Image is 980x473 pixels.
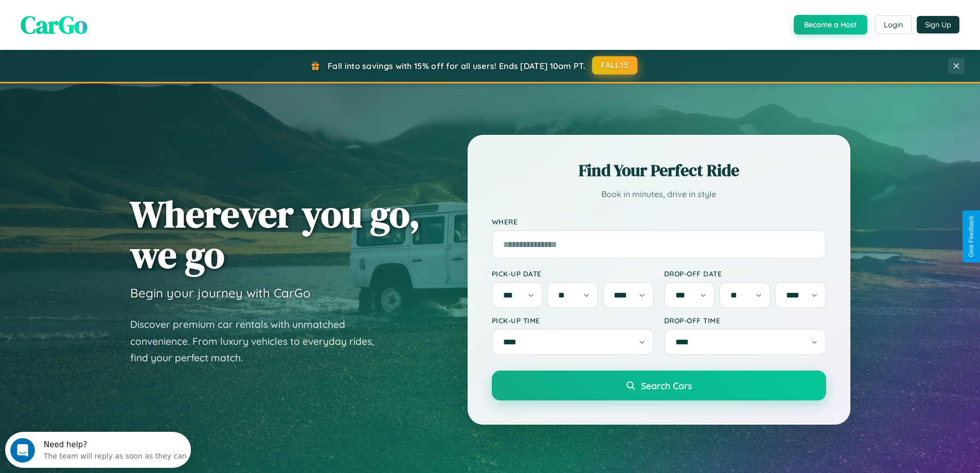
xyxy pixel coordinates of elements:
[794,15,867,34] button: Become a Host
[10,438,35,463] iframe: Intercom live chat
[492,316,654,325] label: Pick-up Time
[875,15,912,34] button: Login
[492,187,826,202] p: Book in minutes, drive in style
[592,56,637,75] button: FALL15
[130,194,420,275] h1: Wherever you go, we go
[39,17,182,28] div: The team will reply as soon as they can
[917,16,959,33] button: Sign Up
[492,269,654,278] label: Pick-up Date
[130,285,311,301] h3: Begin your journey with CarGo
[492,159,826,182] h2: Find Your Perfect Ride
[664,316,826,325] label: Drop-off Time
[39,9,182,17] div: Need help?
[5,432,191,468] iframe: Intercom live chat discovery launcher
[641,380,692,391] span: Search Cars
[4,4,191,32] div: Open Intercom Messenger
[328,61,585,71] span: Fall into savings with 15% off for all users! Ends [DATE] 10am PT.
[492,371,826,400] button: Search Cars
[130,316,387,366] p: Discover premium car rentals with unmatched convenience. From luxury vehicles to everyday rides, ...
[21,8,87,42] span: CarGo
[664,269,826,278] label: Drop-off Date
[492,217,826,226] label: Where
[968,216,975,257] div: Give Feedback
